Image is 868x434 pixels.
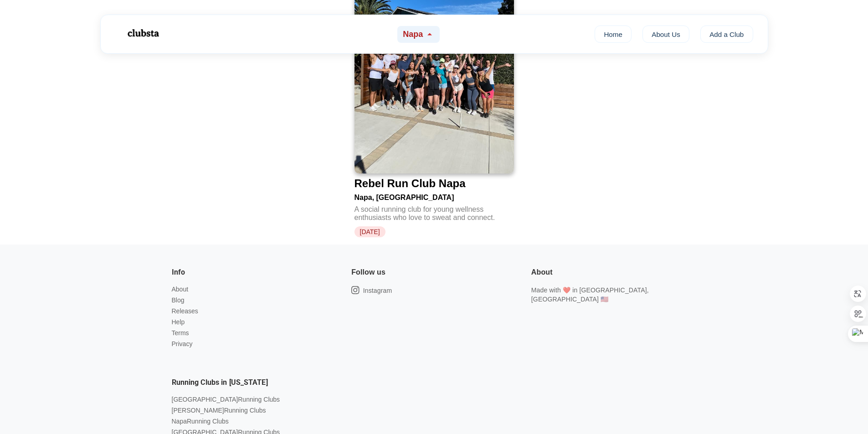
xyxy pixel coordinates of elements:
a: [GEOGRAPHIC_DATA]Running Clubs [172,396,280,403]
div: Napa, [GEOGRAPHIC_DATA] [354,190,514,202]
a: About [172,286,189,293]
a: Help [172,318,185,326]
a: Releases [172,307,198,315]
p: Made with ❤️ in [GEOGRAPHIC_DATA], [GEOGRAPHIC_DATA] 🇺🇸 [531,286,697,304]
a: About Us [642,26,689,43]
a: Add a Club [700,26,753,43]
a: [PERSON_NAME]Running Clubs [172,407,266,414]
a: Terms [172,329,189,337]
a: Privacy [172,340,193,347]
h6: Info [172,266,185,278]
a: Instagram [351,286,392,295]
img: Logo [115,22,170,45]
a: NapaRunning Clubs [172,418,229,425]
span: [DATE] [354,226,385,237]
p: Instagram [363,286,392,295]
a: Blog [172,296,185,304]
a: Home [595,26,632,43]
h6: About [531,266,553,278]
h6: Running Clubs in [US_STATE] [172,377,268,388]
div: Rebel Run Club Napa [354,177,466,190]
span: Napa [403,30,423,39]
div: A social running club for young wellness enthusiasts who love to sweat and connect. [354,202,514,222]
h6: Follow us [351,266,385,278]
